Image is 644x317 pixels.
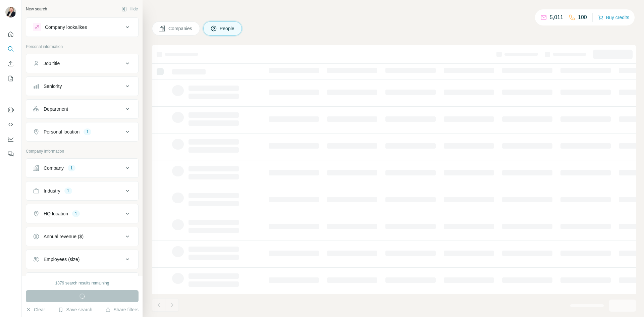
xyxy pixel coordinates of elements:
button: Clear [26,306,45,313]
p: Personal information [26,44,139,50]
button: Enrich CSV [5,58,16,70]
div: Personal location [44,128,79,135]
button: Employees (size) [26,251,138,267]
p: 100 [578,13,587,21]
p: Company information [26,148,139,154]
div: HQ location [44,210,68,217]
button: Hide [117,4,143,14]
div: Industry [44,188,60,194]
button: Quick start [5,28,16,40]
div: New search [26,6,47,12]
span: People [220,25,235,32]
div: 1 [68,165,75,171]
button: Company1 [26,160,138,176]
div: 1879 search results remaining [55,280,109,286]
div: Department [44,106,68,112]
div: 1 [72,211,80,217]
img: Avatar [5,7,16,17]
h4: Search [152,8,636,17]
button: Feedback [5,148,16,160]
button: Job title [26,55,138,71]
button: Save search [58,306,92,313]
button: Company lookalikes [26,19,138,35]
div: Seniority [44,83,62,90]
button: Share filters [105,306,139,313]
span: Companies [168,25,193,32]
p: 5,011 [550,13,563,21]
button: Use Surfe on LinkedIn [5,104,16,116]
button: HQ location1 [26,206,138,222]
button: Seniority [26,78,138,94]
button: Department [26,101,138,117]
button: Annual revenue ($) [26,228,138,245]
button: Dashboard [5,133,16,145]
div: Employees (size) [44,256,79,263]
button: Search [5,43,16,55]
button: Industry1 [26,183,138,199]
div: 1 [84,129,91,135]
button: Buy credits [598,13,629,22]
button: Technologies [26,274,138,290]
button: My lists [5,72,16,85]
div: Company [44,165,64,171]
div: Annual revenue ($) [44,233,84,240]
button: Use Surfe API [5,118,16,130]
button: Personal location1 [26,124,138,140]
div: Company lookalikes [45,24,87,31]
div: Job title [44,60,60,67]
div: 1 [64,188,72,194]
